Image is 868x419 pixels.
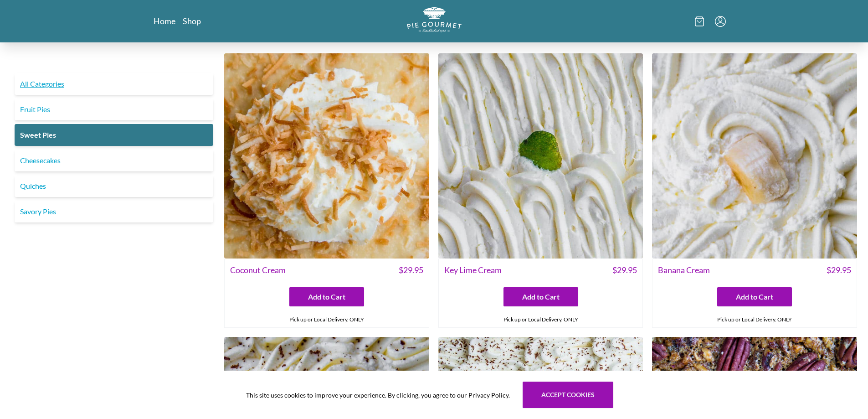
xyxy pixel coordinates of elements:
[224,53,429,259] img: Coconut Cream
[15,124,213,146] a: Sweet Pies
[399,264,423,276] span: $ 29.95
[827,264,851,276] span: $ 29.95
[439,312,643,327] div: Pick up or Local Delivery. ONLY
[503,287,578,306] button: Add to Cart
[15,175,213,197] a: Quiches
[715,16,726,27] button: Menu
[407,7,462,32] img: logo
[15,201,213,222] a: Savory Pies
[444,264,502,276] span: Key Lime Cream
[736,291,773,302] span: Add to Cart
[15,150,213,171] a: Cheesecakes
[289,287,364,306] button: Add to Cart
[612,264,637,276] span: $ 29.95
[523,382,613,408] button: Accept cookies
[652,53,857,259] img: Banana Cream
[438,53,643,259] img: Key Lime Cream
[308,291,345,302] span: Add to Cart
[522,291,560,302] span: Add to Cart
[183,16,201,26] a: Shop
[652,312,857,327] div: Pick up or Local Delivery. ONLY
[15,98,213,120] a: Fruit Pies
[658,264,710,276] span: Banana Cream
[407,7,462,35] a: Logo
[15,73,213,95] a: All Categories
[225,312,429,327] div: Pick up or Local Delivery. ONLY
[154,16,175,26] a: Home
[230,264,286,276] span: Coconut Cream
[717,287,792,306] button: Add to Cart
[246,390,510,400] span: This site uses cookies to improve your experience. By clicking, you agree to our Privacy Policy.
